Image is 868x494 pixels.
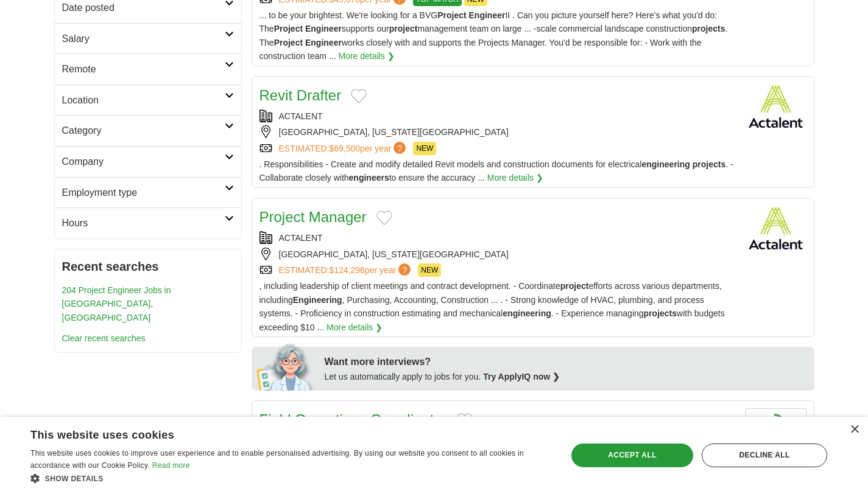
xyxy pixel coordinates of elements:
[259,248,736,261] div: [GEOGRAPHIC_DATA], [US_STATE][GEOGRAPHIC_DATA]
[30,472,551,485] div: Show details
[338,49,394,63] a: More details ❯
[349,173,389,183] strong: engineers
[293,295,342,305] strong: Engineering
[746,206,806,251] img: Actalent logo
[55,146,241,177] a: Company
[62,215,225,231] h2: Hours
[641,159,690,169] strong: engineering
[398,263,411,276] span: ?
[62,285,171,322] a: 204 Project Engineer Jobs in [GEOGRAPHIC_DATA], [GEOGRAPHIC_DATA]
[305,24,342,33] strong: Engineer
[259,125,736,139] div: [GEOGRAPHIC_DATA], [US_STATE][GEOGRAPHIC_DATA]
[325,370,807,383] div: Let us automatically apply to jobs for you.
[55,54,241,85] a: Remote
[487,171,543,184] a: More details ❯
[62,123,225,139] h2: Category
[45,475,104,483] span: Show details
[393,142,406,154] span: ?
[274,24,303,33] strong: Project
[259,87,342,103] a: Revit Drafter
[62,31,225,47] h2: Salary
[279,142,409,155] a: ESTIMATED:$69,500per year?
[274,38,303,47] strong: Project
[693,159,725,169] strong: projects
[503,308,551,318] strong: engineering
[55,85,241,116] a: Location
[305,38,342,47] strong: Engineer
[259,411,447,428] a: Field Operations Coordinator
[692,24,725,33] strong: projects
[469,10,506,20] strong: Engineer
[62,61,225,77] h2: Remote
[329,144,360,153] span: $69,500
[30,449,524,470] span: This website uses cookies to improve user experience and to enable personalised advertising. By u...
[437,10,466,20] strong: Project
[259,10,728,61] span: ... to be your brightest. We're looking for a BVG II . Can you picture yourself here? Here's what...
[279,233,323,243] a: ACTALENT
[259,159,733,183] span: . Responsibilities - Create and modify detailed Revit models and construction documents for elect...
[62,333,146,343] a: Clear recent searches
[351,89,367,103] button: Add to favorite jobs
[746,408,806,454] img: Company logo
[560,281,589,291] strong: project
[55,177,241,208] a: Employment type
[413,142,436,155] span: NEW
[55,207,241,238] a: Hours
[256,342,316,391] img: apply-iq-scientist.png
[62,154,225,170] h2: Company
[259,209,367,225] a: Project Manager
[457,413,473,428] button: Add to favorite jobs
[279,263,414,277] a: ESTIMATED:$124,296per year?
[62,257,234,276] h2: Recent searches
[389,24,418,33] strong: project
[62,185,225,201] h2: Employment type
[62,92,225,108] h2: Location
[644,308,677,318] strong: projects
[702,444,827,467] div: Decline all
[376,210,392,225] button: Add to favorite jobs
[152,461,190,470] a: Read more, opens a new window
[850,425,859,434] div: Close
[30,424,521,442] div: This website uses cookies
[325,354,807,370] div: Want more interviews?
[55,115,241,146] a: Category
[746,84,806,130] img: Actalent logo
[329,265,364,275] span: $124,296
[55,23,241,54] a: Salary
[326,321,383,334] a: More details ❯
[259,281,725,332] span: , including leadership of client meetings and contract development. - Coordinate efforts across v...
[418,263,441,277] span: NEW
[571,444,693,467] div: Accept all
[279,111,323,121] a: ACTALENT
[483,372,560,381] a: Try ApplyIQ now ❯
